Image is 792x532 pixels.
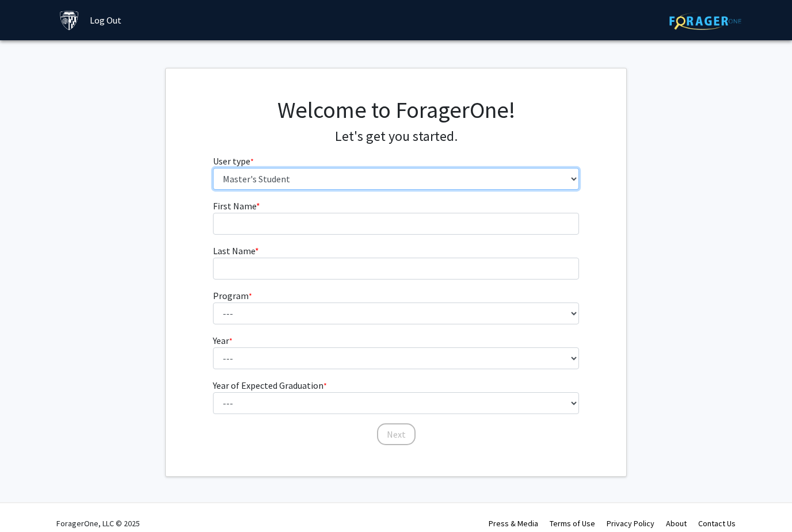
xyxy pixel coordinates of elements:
a: Terms of Use [550,518,595,529]
a: Contact Us [698,518,736,529]
img: Johns Hopkins University Logo [59,10,79,30]
a: Privacy Policy [607,518,654,529]
label: Year [213,334,233,347]
img: ForagerOne Logo [669,12,741,30]
label: Year of Expected Graduation [213,378,327,392]
a: About [666,518,687,529]
label: User type [213,154,254,168]
a: Press & Media [489,518,538,529]
span: Last Name [213,245,255,257]
span: First Name [213,200,256,212]
iframe: Chat [9,480,49,523]
button: Next [377,423,416,445]
label: Program [213,289,252,303]
h1: Welcome to ForagerOne! [213,96,580,124]
h4: Let's get you started. [213,128,580,145]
